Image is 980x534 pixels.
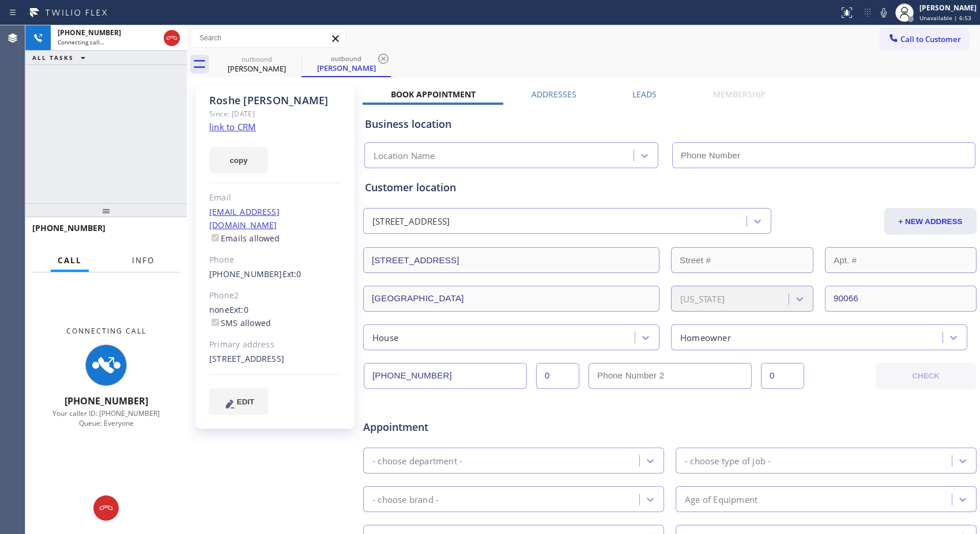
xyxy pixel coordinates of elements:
[303,63,390,73] div: [PERSON_NAME]
[213,55,300,63] div: outbound
[25,51,97,65] button: ALL TASKS
[363,286,659,312] input: City
[93,495,119,521] button: Hang up
[212,234,219,241] input: Emails allowed
[209,191,341,204] div: Email
[825,286,977,312] input: ZIP
[209,317,271,328] label: SMS allowed
[209,338,341,351] div: Primary address
[209,206,280,230] a: [EMAIL_ADDRESS][DOMAIN_NAME]
[680,331,731,344] div: Homeowner
[919,14,971,22] span: Unavailable | 6:53
[876,363,976,389] button: CHECK
[884,208,977,234] button: + NEW ADDRESS
[632,89,657,100] label: Leads
[213,51,300,77] div: Roshe Mcclure
[209,304,341,330] div: none
[671,247,813,273] input: Street #
[209,94,341,107] div: Roshe [PERSON_NAME]
[303,51,390,76] div: Roshe Mcclure
[372,331,398,344] div: House
[672,142,975,168] input: Phone Number
[363,247,659,273] input: Address
[589,363,752,389] input: Phone Number 2
[303,54,390,63] div: outbound
[364,363,527,389] input: Phone Number
[58,255,82,266] span: Call
[52,408,160,428] span: Your caller ID: [PHONE_NUMBER] Queue: Everyone
[132,255,154,266] span: Info
[372,215,450,228] div: [STREET_ADDRESS]
[58,28,121,37] span: [PHONE_NUMBER]
[685,493,757,506] div: Age of Equipment
[685,454,771,467] div: - choose type of job -
[209,107,341,120] div: Since: [DATE]
[229,304,248,315] span: Ext: 0
[391,89,476,100] label: Book Appointment
[876,5,892,21] button: Mute
[209,253,341,267] div: Phone
[374,149,435,162] div: Location Name
[32,54,74,62] span: ALL TASKS
[209,147,268,173] button: copy
[237,397,254,406] span: EDIT
[32,222,105,233] span: [PHONE_NUMBER]
[209,121,256,132] a: link to CRM
[536,363,579,389] input: Ext.
[164,30,180,46] button: Hang up
[209,388,268,415] button: EDIT
[213,63,300,74] div: [PERSON_NAME]
[365,116,975,132] div: Business location
[532,89,576,100] label: Addresses
[363,419,566,435] span: Appointment
[372,454,462,467] div: - choose department -
[51,249,89,272] button: Call
[282,268,301,279] span: Ext: 0
[900,34,961,44] span: Call to Customer
[65,395,148,407] span: [PHONE_NUMBER]
[209,268,282,279] a: [PHONE_NUMBER]
[125,249,161,272] button: Info
[209,289,341,302] div: Phone2
[825,247,977,273] input: Apt. #
[372,493,439,506] div: - choose brand -
[761,363,804,389] input: Ext. 2
[713,89,765,100] label: Membership
[365,180,975,195] div: Customer location
[66,326,146,336] span: Connecting Call
[880,28,968,50] button: Call to Customer
[212,319,219,326] input: SMS allowed
[58,38,104,46] span: Connecting call…
[919,3,977,13] div: [PERSON_NAME]
[191,29,345,47] input: Search
[209,353,341,366] div: [STREET_ADDRESS]
[209,233,280,244] label: Emails allowed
